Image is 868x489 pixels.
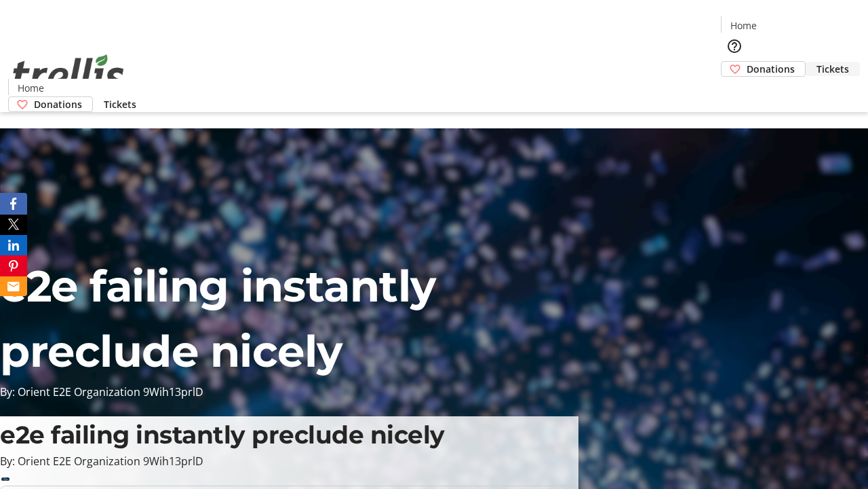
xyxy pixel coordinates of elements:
span: Tickets [104,97,136,111]
a: Donations [721,61,806,77]
a: Tickets [806,62,860,76]
a: Home [9,81,52,95]
a: Donations [8,96,93,112]
img: Orient E2E Organization 9Wih13prlD's Logo [8,39,129,107]
span: Donations [34,97,82,111]
a: Tickets [93,97,147,111]
span: Tickets [816,62,849,76]
button: Cart [721,77,748,104]
span: Home [18,81,44,95]
button: Help [721,33,748,60]
span: Home [730,18,757,33]
span: Donations [747,62,795,76]
a: Home [722,18,765,33]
